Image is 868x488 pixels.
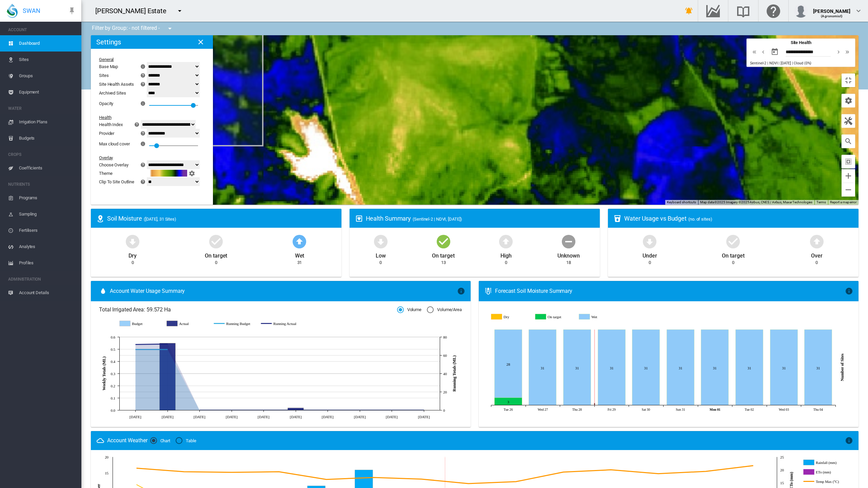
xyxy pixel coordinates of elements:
[139,178,147,186] md-icon: icon-help-circle
[138,178,148,186] button: icon-help-circle
[354,414,366,419] tspan: [DATE]
[110,287,457,295] span: Account Water Usage Summary
[322,414,334,419] tspan: [DATE]
[105,455,108,459] tspan: 20
[842,183,855,197] button: Zoom out
[845,436,853,445] md-icon: icon-information
[813,408,823,411] tspan: Thu 04
[194,414,205,419] tspan: [DATE]
[140,62,148,70] md-icon: icon-information
[435,233,452,249] md-icon: icon-checkbox-marked-circle
[197,38,205,46] md-icon: icon-close
[613,215,622,223] md-icon: icon-cup-water
[277,470,280,473] circle: Temp Max (°C) Aug 25, 2025 15.4
[8,103,76,114] span: WATER
[529,330,556,405] g: Wet Aug 27, 2025 31
[505,260,507,266] div: 0
[745,408,754,411] tspan: Tue 02
[735,330,763,405] g: Wet Sep 02, 2025 31
[19,52,76,68] span: Sites
[124,233,141,249] md-icon: icon-arrow-down-bold-circle
[111,347,116,351] tspan: 0.5
[358,409,361,411] circle: Running Actual 14 Aug 0.02
[19,130,76,146] span: Budgets
[139,80,147,88] md-icon: icon-help-circle
[111,396,115,400] tspan: 0.1
[632,330,659,405] g: Wet Aug 30, 2025 31
[144,217,176,222] span: ([DATE], 31 Sites)
[99,115,197,120] div: Health
[129,249,137,260] div: Dry
[649,260,651,266] div: 0
[676,408,685,411] tspan: Sun 31
[135,483,138,486] circle: Temp Min (°C) Aug 22, 2025 11.4
[366,214,595,223] div: Health Summary
[102,357,106,390] tspan: Weekly Totals (ML)
[452,355,457,391] tspan: Running Totals (ML)
[230,471,233,473] circle: Temp Max (°C) Aug 24, 2025 15.2
[326,409,329,411] circle: Running Actual 7 Aug 0.02
[99,306,397,313] span: Total Irrigated Area: 59.572 Ha
[813,5,850,12] div: [PERSON_NAME]
[176,7,184,15] md-icon: icon-menu-down
[163,22,177,35] button: icon-menu-down
[443,372,447,376] tspan: 40
[751,48,758,56] md-icon: icon-chevron-double-left
[498,233,514,249] md-icon: icon-arrow-up-bold-circle
[99,162,129,167] div: Choose Overlay
[166,342,169,345] circle: Running Actual 3 Jul 72.43
[809,233,825,249] md-icon: icon-arrow-up-bold-circle
[557,249,579,260] div: Unknown
[750,48,759,56] button: icon-chevron-double-left
[844,158,852,166] md-icon: icon-select-all
[432,249,454,260] div: On target
[842,155,855,168] button: icon-select-all
[845,287,853,295] md-icon: icon-information
[355,215,363,223] md-icon: icon-heart-box-outline
[99,179,134,184] div: Clip To Site Outline
[134,343,137,346] circle: Running Actual 26 Jun 71.88
[834,48,843,56] button: icon-chevron-right
[770,330,797,405] g: Wet Sep 03, 2025 31
[138,80,148,88] button: icon-help-circle
[96,38,121,46] h2: Settings
[99,101,113,106] div: Opacity
[99,131,114,136] div: Provider
[844,97,852,105] md-icon: icon-cog
[138,161,148,169] button: icon-help-circle
[566,260,571,266] div: 18
[176,438,196,444] md-radio-button: Table
[215,260,217,266] div: 0
[111,372,116,376] tspan: 0.3
[182,470,185,473] circle: Temp Max (°C) Aug 23, 2025 15.4
[768,45,782,59] button: md-calendar
[467,482,470,485] circle: Temp Max (°C) Aug 29, 2025 11.7
[99,155,197,160] div: Overlay
[19,160,76,176] span: Coefficients
[682,4,696,18] button: icon-bell-ring
[291,233,308,249] md-icon: icon-arrow-up-bold-circle
[139,161,147,169] md-icon: icon-help-circle
[803,460,848,466] g: Rainfall (mm)
[372,476,375,479] circle: Temp Max (°C) Aug 27, 2025 13.6
[8,24,76,35] span: ACCOUNT
[99,57,197,62] div: General
[134,348,137,351] circle: Running Budget 26 Jun 66.4
[19,285,76,301] span: Account Details
[840,353,845,381] tspan: Number of Sites
[95,6,173,16] div: [PERSON_NAME] Estate
[262,409,265,411] circle: Running Actual 24 Jul 0
[297,260,302,266] div: 31
[750,61,811,65] span: Sentinel-2 | NDVI | [DATE] | Cloud (0%)
[815,260,818,266] div: 0
[107,214,336,223] div: Soil Moisture
[166,348,169,351] circle: Running Budget 3 Jul 66.4
[685,7,693,15] md-icon: icon-bell-ring
[188,169,196,177] md-icon: icon-cog
[166,24,174,33] md-icon: icon-menu-down
[167,321,207,327] g: Actual
[230,409,233,411] circle: Running Actual 17 Jul 0
[494,398,522,405] g: On target Aug 26, 2025 3
[111,335,116,339] tspan: 0.6
[99,122,123,127] div: Health Index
